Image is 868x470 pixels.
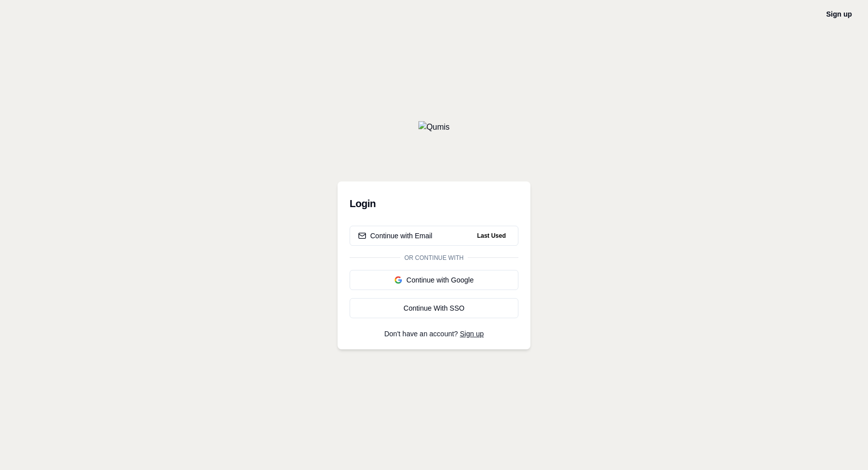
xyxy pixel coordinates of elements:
button: Continue with EmailLast Used [350,226,518,246]
h3: Login [350,194,518,214]
div: Continue With SSO [358,303,510,313]
span: Last Used [473,230,510,242]
div: Continue with Google [358,275,510,285]
a: Sign up [460,330,484,338]
img: Qumis [418,121,450,133]
span: Or continue with [400,254,468,262]
div: Continue with Email [358,231,432,241]
p: Don't have an account? [350,330,518,337]
a: Continue With SSO [350,298,518,318]
button: Continue with Google [350,270,518,290]
a: Sign up [826,10,852,18]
